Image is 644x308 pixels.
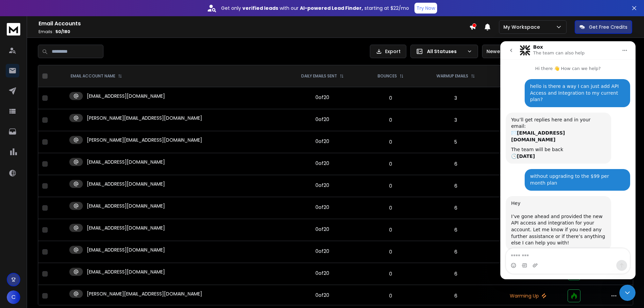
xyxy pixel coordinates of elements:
[87,181,165,187] p: [EMAIL_ADDRESS][DOMAIN_NAME]
[87,115,202,121] p: [PERSON_NAME][EMAIL_ADDRESS][DOMAIN_NAME]
[315,116,329,123] div: 0 of 20
[87,246,165,253] p: [EMAIL_ADDRESS][DOMAIN_NAME]
[589,24,627,30] p: Get Free Credits
[497,161,559,167] p: Warming Up
[416,5,435,11] p: Try Now
[315,160,329,167] div: 0 of 20
[497,227,559,233] p: Warming Up
[55,29,70,34] span: 50 / 180
[315,204,329,211] div: 0 of 20
[419,109,493,131] td: 3
[300,5,363,11] strong: AI-powered Lead Finder,
[419,153,493,175] td: 6
[619,285,636,301] iframe: Intercom live chat
[497,183,559,189] p: Warming Up
[367,95,414,101] p: 0
[315,270,329,277] div: 0 of 20
[315,138,329,145] div: 0 of 20
[427,48,464,55] p: All Statuses
[497,139,559,145] p: Warming Up
[87,203,165,209] p: [EMAIL_ADDRESS][DOMAIN_NAME]
[497,292,559,299] p: Warming Up
[315,248,329,255] div: 0 of 20
[497,95,559,101] p: Warming Up
[497,117,559,123] p: Warming Up
[497,270,559,277] p: Warming Up
[419,219,493,241] td: 6
[367,227,414,233] p: 0
[367,183,414,189] p: 0
[367,248,414,255] p: 0
[419,263,493,285] td: 6
[87,290,202,297] p: [PERSON_NAME][EMAIL_ADDRESS][DOMAIN_NAME]
[7,23,20,35] img: logo
[315,226,329,233] div: 0 of 20
[7,290,20,304] button: C
[497,205,559,211] p: Warming Up
[87,93,165,99] p: [EMAIL_ADDRESS][DOMAIN_NAME]
[370,45,406,58] button: Export
[414,3,437,14] button: Try Now
[39,20,469,28] h1: Email Accounts
[221,5,409,11] p: Get only with our starting at $22/mo
[419,241,493,263] td: 6
[482,45,526,58] button: Newest
[39,29,469,34] p: Emails :
[419,197,493,219] td: 6
[367,205,414,211] p: 0
[367,139,414,145] p: 0
[71,73,122,79] div: EMAIL ACCOUNT NAME
[500,41,636,279] iframe: Intercom live chat
[497,248,559,255] p: Warming Up
[315,182,329,189] div: 0 of 20
[367,161,414,167] p: 0
[87,159,165,165] p: [EMAIL_ADDRESS][DOMAIN_NAME]
[575,20,632,34] button: Get Free Credits
[87,224,165,231] p: [EMAIL_ADDRESS][DOMAIN_NAME]
[87,137,202,143] p: [PERSON_NAME][EMAIL_ADDRESS][DOMAIN_NAME]
[503,24,543,30] p: My Workspace
[367,292,414,299] p: 0
[378,73,397,79] p: BOUNCES
[419,285,493,307] td: 6
[419,175,493,197] td: 6
[315,292,329,299] div: 0 of 20
[315,94,329,101] div: 0 of 20
[301,73,337,79] p: DAILY EMAILS SENT
[419,87,493,109] td: 3
[87,268,165,275] p: [EMAIL_ADDRESS][DOMAIN_NAME]
[367,270,414,277] p: 0
[242,5,278,11] strong: verified leads
[419,131,493,153] td: 5
[367,117,414,123] p: 0
[436,73,468,79] p: WARMUP EMAILS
